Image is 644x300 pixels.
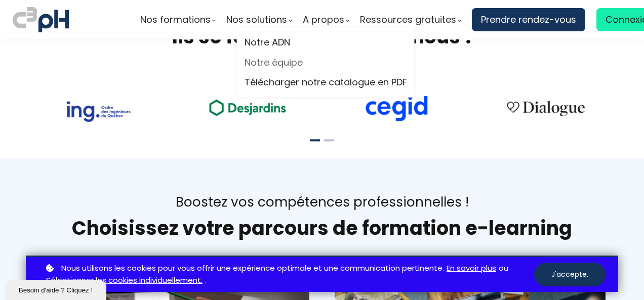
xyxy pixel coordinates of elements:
img: ea49a208ccc4d6e7deb170dc1c457f3b.png [202,93,293,121]
span: A propos [303,12,344,27]
span: Ressources gratuites [360,12,456,27]
div: Boostez vos compétences professionnelles ! [38,193,606,211]
span: Nous utilisons les cookies pour vous offrir une expérience optimale et une communication pertinente. [61,262,444,275]
a: Notre équipe [245,55,407,70]
h1: Choisissez votre parcours de formation e-learning [38,216,606,240]
img: 73f878ca33ad2a469052bbe3fa4fd140.png [66,102,131,122]
a: Notre ADN [245,35,407,50]
iframe: chat widget [5,278,108,300]
span: Nos solutions [226,12,287,27]
button: J'accepte. [534,263,606,286]
img: 4cbfeea6ce3138713587aabb8dcf64fe.png [500,94,591,122]
a: Télécharger notre catalogue en PDF [245,75,407,90]
a: Sélectionner les cookies individuellement. [46,274,203,287]
a: En savoir plus [447,262,496,275]
img: cdf238afa6e766054af0b3fe9d0794df.png [364,95,429,122]
span: Nos formations [140,12,211,27]
a: Prendre rendez-vous [472,8,585,31]
img: logo C3PH [13,5,69,34]
span: Prendre rendez-vous [481,12,576,27]
p: ou . [44,262,534,287]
